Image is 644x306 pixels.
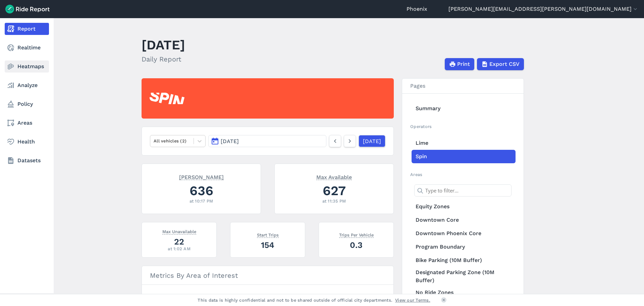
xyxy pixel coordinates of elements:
[150,181,253,200] div: 636
[410,171,516,178] h2: Areas
[162,228,196,234] span: Max Unavailable
[412,150,516,163] a: Spin
[238,239,297,251] div: 154
[5,79,49,91] a: Analyze
[412,213,516,227] a: Downtown Core
[5,117,49,129] a: Areas
[283,181,385,200] div: 627
[142,54,185,64] h2: Daily Report
[5,23,49,35] a: Report
[142,36,185,54] h1: [DATE]
[412,254,516,267] a: Bike Parking (10M Buffer)
[359,135,385,147] a: [DATE]
[414,184,512,196] input: Type to filter...
[489,60,520,68] span: Export CSV
[150,198,253,204] div: at 10:17 PM
[412,267,516,286] a: Designated Parking Zone (10M Buffer)
[339,231,374,238] span: Trips Per Vehicle
[5,60,49,73] a: Heatmaps
[150,246,208,252] div: at 1:02 AM
[412,200,516,213] a: Equity Zones
[179,173,224,180] span: [PERSON_NAME]
[410,123,516,130] h2: Operators
[402,79,524,94] h3: Pages
[327,239,385,251] div: 0.3
[5,136,49,148] a: Health
[412,102,516,115] a: Summary
[457,60,470,68] span: Print
[5,98,49,110] a: Policy
[5,155,49,167] a: Datasets
[208,135,326,147] button: [DATE]
[445,58,474,70] button: Print
[5,42,49,54] a: Realtime
[448,5,639,13] button: [PERSON_NAME][EMAIL_ADDRESS][PERSON_NAME][DOMAIN_NAME]
[150,236,208,248] div: 22
[5,5,50,13] img: Ride Report
[477,58,524,70] button: Export CSV
[412,240,516,254] a: Program Boundary
[142,266,393,285] h3: Metrics By Area of Interest
[395,297,430,303] a: View our Terms.
[412,136,516,150] a: Lime
[316,173,352,180] span: Max Available
[407,5,427,13] a: Phoenix
[257,231,279,238] span: Start Trips
[283,198,385,204] div: at 11:35 PM
[146,293,381,305] input: Search areas
[412,227,516,240] a: Downtown Phoenix Core
[150,93,184,104] img: Spin
[221,138,239,144] span: [DATE]
[412,286,516,299] a: No Ride Zones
